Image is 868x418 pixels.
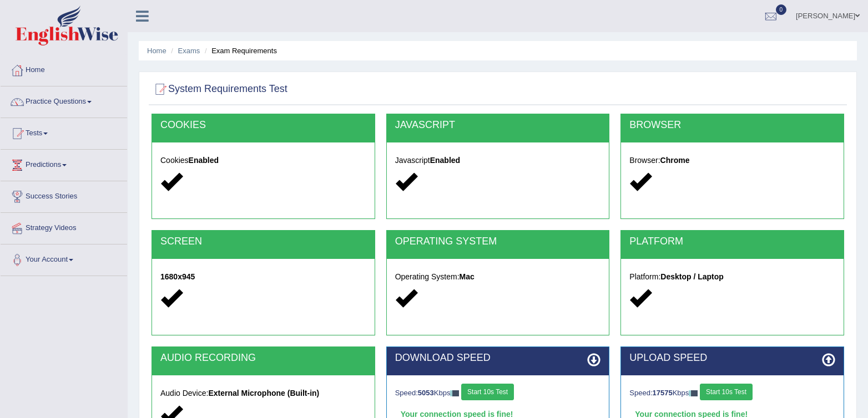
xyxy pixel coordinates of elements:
[689,390,698,396] img: ajax-loader-fb-connection.gif
[776,4,787,15] span: 0
[460,272,475,281] strong: Mac
[430,156,460,165] strong: Enabled
[178,47,200,55] a: Exams
[1,55,127,83] a: Home
[395,353,601,364] h2: DOWNLOAD SPEED
[1,86,127,114] a: Practice Questions
[160,272,195,281] strong: 1680x945
[202,45,277,56] li: Exam Requirements
[208,389,319,397] strong: External Microphone (Built-in)
[629,273,835,281] h5: Platform:
[395,384,601,403] div: Speed: Kbps
[160,156,366,165] h5: Cookies
[395,156,601,165] h5: Javascript
[395,273,601,281] h5: Operating System:
[653,389,673,397] strong: 17575
[660,156,690,165] strong: Chrome
[160,353,366,364] h2: AUDIO RECORDING
[1,213,127,241] a: Strategy Videos
[152,81,287,98] h2: System Requirements Test
[629,353,835,364] h2: UPLOAD SPEED
[147,47,166,55] a: Home
[160,120,366,131] h2: COOKIES
[395,120,601,131] h2: JAVASCRIPT
[660,272,724,281] strong: Desktop / Laptop
[629,120,835,131] h2: BROWSER
[629,236,835,247] h2: PLATFORM
[1,118,127,146] a: Tests
[395,236,601,247] h2: OPERATING SYSTEM
[450,390,459,396] img: ajax-loader-fb-connection.gif
[700,384,753,400] button: Start 10s Test
[160,389,366,397] h5: Audio Device:
[1,244,127,272] a: Your Account
[629,156,835,165] h5: Browser:
[160,236,366,247] h2: SCREEN
[418,389,434,397] strong: 5053
[1,181,127,209] a: Success Stories
[1,150,127,177] a: Predictions
[461,384,514,400] button: Start 10s Test
[629,384,835,403] div: Speed: Kbps
[189,156,219,165] strong: Enabled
